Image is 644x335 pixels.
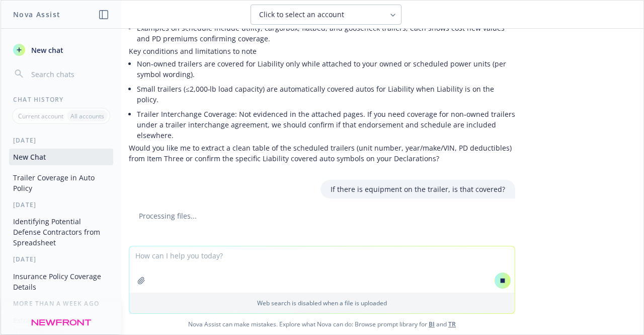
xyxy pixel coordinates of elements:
[9,213,113,251] button: Identifying Potential Defense Contractors from Spreadsheet
[9,149,113,165] button: New Chat
[448,320,456,328] a: TR
[1,95,121,104] div: Chat History
[129,211,515,221] div: Processing files...
[18,112,63,120] p: Current account
[9,268,113,295] button: Insurance Policy Coverage Details
[137,21,515,46] li: Examples on schedule include utility, cargo/box, flatbed, and gooseneck trailers; each shows cost...
[70,112,104,120] p: All accounts
[137,107,515,143] li: Trailer Interchange Coverage: Not evidenced in the attached pages. If you need coverage for non‑o...
[259,10,344,20] span: Click to select an account
[1,200,121,209] div: [DATE]
[1,299,121,308] div: More than a week ago
[135,299,509,307] p: Web search is disabled when a file is uploaded
[129,143,515,164] p: Would you like me to extract a clean table of the scheduled trailers (unit number, year/make/VIN,...
[1,255,121,263] div: [DATE]
[9,41,113,59] button: New chat
[137,82,515,107] li: Small trailers (≤2,000‑lb load capacity) are automatically covered autos for Liability when Liabi...
[331,184,505,194] p: If there is equipment on the trailer, is that covered?
[29,45,63,55] span: New chat
[129,46,515,56] p: Key conditions and limitations to note
[251,5,401,25] button: Click to select an account
[5,314,639,334] span: Nova Assist can make mistakes. Explore what Nova can do: Browse prompt library for and
[9,169,113,196] button: Trailer Coverage in Auto Policy
[429,320,435,328] a: BI
[1,136,121,145] div: [DATE]
[13,9,60,20] h1: Nova Assist
[29,67,109,81] input: Search chats
[137,56,515,82] li: Non‑owned trailers are covered for Liability only while attached to your owned or scheduled power...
